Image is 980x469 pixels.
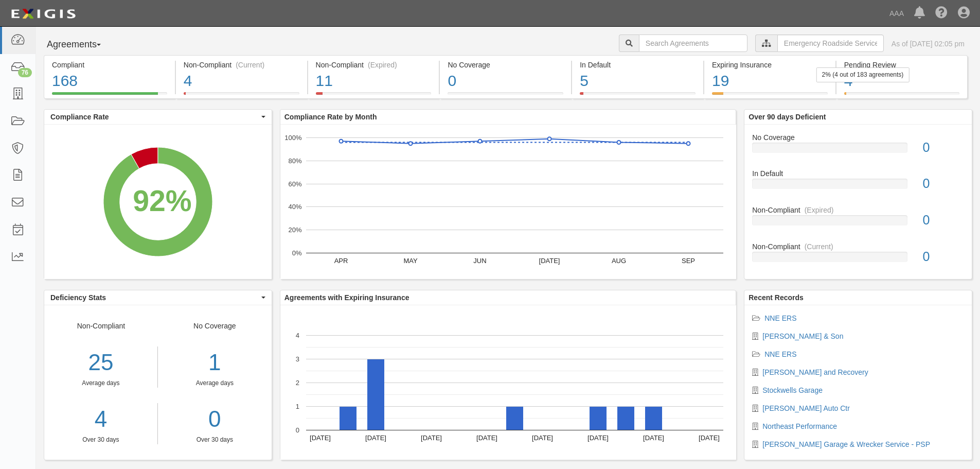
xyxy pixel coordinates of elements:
[280,125,736,279] svg: A chart.
[308,92,439,100] a: Non-Compliant(Expired)11
[752,168,964,205] a: In Default0
[915,138,972,157] div: 0
[368,60,397,70] div: (Expired)
[639,34,747,52] input: Search Agreements
[52,70,167,92] div: 168
[280,305,736,460] div: A chart.
[764,350,796,358] a: NNE ERS
[749,293,804,302] b: Recent Records
[539,257,560,265] text: [DATE]
[18,68,32,77] div: 76
[50,112,259,122] span: Compliance Rate
[744,168,972,179] div: In Default
[816,67,910,82] div: 2% (4 out of 183 agreements)
[752,205,964,241] a: Non-Compliant(Expired)0
[915,175,972,193] div: 0
[288,157,301,165] text: 80%
[44,403,157,436] a: 4
[8,5,79,23] img: logo-5460c22ac91f19d4615b14bd174203de0afe785f0fc80cf4dbbc73dc1793850b.png
[166,403,264,436] a: 0
[316,60,432,70] div: Non-Compliant (Expired)
[166,436,264,444] div: Over 30 days
[44,379,157,388] div: Average days
[580,60,696,70] div: In Default
[580,70,696,92] div: 5
[836,92,968,100] a: Pending Review42% (4 out of 183 agreements)
[44,321,158,444] div: Non-Compliant
[44,290,272,305] button: Deficiency Stats
[805,241,833,252] div: (Current)
[176,92,307,100] a: Non-Compliant(Current)4
[284,134,302,142] text: 100%
[762,368,868,376] a: [PERSON_NAME] and Recovery
[777,34,884,52] input: Emergency Roadside Service (ERS)
[316,70,432,92] div: 11
[762,332,843,340] a: [PERSON_NAME] & Son
[704,92,835,100] a: Expiring Insurance19
[712,60,828,70] div: Expiring Insurance
[334,257,348,265] text: APR
[744,241,972,252] div: Non-Compliant
[643,434,664,442] text: [DATE]
[699,434,720,442] text: [DATE]
[310,434,331,442] text: [DATE]
[365,434,386,442] text: [DATE]
[844,60,959,70] div: Pending Review
[184,60,299,70] div: Non-Compliant (Current)
[288,180,301,187] text: 60%
[403,257,418,265] text: MAY
[532,434,553,442] text: [DATE]
[762,386,823,394] a: Stockwells Garage
[44,346,157,379] div: 25
[448,70,563,92] div: 0
[572,92,703,100] a: In Default5
[440,92,571,100] a: No Coverage0
[752,241,964,270] a: Non-Compliant(Current)0
[292,249,301,257] text: 0%
[915,248,972,266] div: 0
[448,60,563,70] div: No Coverage
[44,92,175,100] a: Compliant168
[133,180,191,222] div: 92%
[612,257,626,265] text: AUG
[184,70,299,92] div: 4
[44,110,272,124] button: Compliance Rate
[166,346,264,379] div: 1
[682,257,695,265] text: SEP
[296,426,299,434] text: 0
[296,332,299,339] text: 4
[892,39,965,49] div: As of [DATE] 02:05 pm
[749,113,826,121] b: Over 90 days Deficient
[166,379,264,388] div: Average days
[476,434,497,442] text: [DATE]
[915,211,972,230] div: 0
[44,436,157,444] div: Over 30 days
[764,314,796,322] a: NNE ERS
[52,60,167,70] div: Compliant
[44,125,272,279] svg: A chart.
[284,113,377,121] b: Compliance Rate by Month
[44,34,121,55] button: Agreements
[421,434,442,442] text: [DATE]
[935,7,948,20] i: Help Center - Complianz
[288,203,301,211] text: 40%
[288,226,301,234] text: 20%
[744,132,972,143] div: No Coverage
[296,379,299,387] text: 2
[762,440,930,448] a: [PERSON_NAME] Garage & Wrecker Service - PSP
[744,205,972,215] div: Non-Compliant
[284,293,409,302] b: Agreements with Expiring Insurance
[473,257,486,265] text: JUN
[762,422,837,430] a: Northeast Performance
[50,292,259,303] span: Deficiency Stats
[884,3,909,24] a: AAA
[805,205,834,215] div: (Expired)
[587,434,609,442] text: [DATE]
[236,60,264,70] div: (Current)
[296,355,299,363] text: 3
[762,404,850,412] a: [PERSON_NAME] Auto Ctr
